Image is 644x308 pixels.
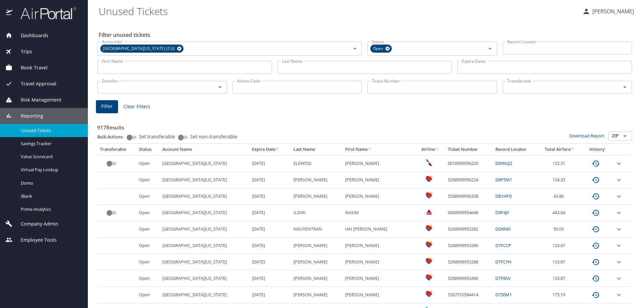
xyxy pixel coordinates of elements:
[21,127,80,134] span: Unused Tickets
[435,147,440,152] button: sort
[445,188,493,205] td: 5268999956308
[249,221,290,238] td: [DATE]
[426,274,432,281] img: Southwest Airlines
[342,155,416,172] td: [PERSON_NAME]
[495,209,509,215] a: D9P4JY
[291,172,342,188] td: [PERSON_NAME]
[291,205,342,221] td: ILDIRI
[342,205,416,221] td: NASIM
[538,188,582,205] td: 43.86
[538,144,582,155] th: Total Airfare
[291,270,342,287] td: [PERSON_NAME]
[215,82,225,92] button: Open
[538,254,582,270] td: 133.87
[615,225,623,233] button: expand row
[416,144,445,155] th: Airline
[21,193,80,199] span: IBank
[100,45,183,53] div: [GEOGRAPHIC_DATA][US_STATE] (CU)
[445,270,493,287] td: 5268999953490
[21,153,80,160] span: Value Scorecard
[538,205,582,221] td: 443.04
[495,177,512,183] a: D6P5M1
[249,144,290,155] th: Expire Date
[495,242,511,248] a: D7FCCP
[136,205,160,221] td: Open
[615,242,623,250] button: expand row
[342,270,416,287] td: [PERSON_NAME]
[291,287,342,303] td: [PERSON_NAME]
[571,147,575,152] button: sort
[495,259,511,265] a: D7FCYH
[370,45,387,52] span: Open
[620,82,630,92] button: Open
[100,146,133,152] div: Transferable
[190,134,237,139] span: Set non-transferable
[12,80,56,87] span: Travel Approval
[582,144,612,155] th: History
[445,254,493,270] td: 5268999953288
[538,287,582,303] td: 175.19
[99,1,577,21] h1: Unused Tickets
[445,221,493,238] td: 5268999953282
[445,205,493,221] td: 0068999954648
[160,270,249,287] td: [GEOGRAPHIC_DATA][US_STATE]
[249,270,290,287] td: [DATE]
[160,238,249,254] td: [GEOGRAPHIC_DATA][US_STATE]
[160,188,249,205] td: [GEOGRAPHIC_DATA][US_STATE]
[160,155,249,172] td: [GEOGRAPHIC_DATA][US_STATE]
[136,144,160,155] th: Status
[136,270,160,287] td: Open
[160,144,249,155] th: Account Name
[615,160,623,168] button: expand row
[249,254,290,270] td: [DATE]
[590,7,634,15] p: [PERSON_NAME]
[580,5,637,17] button: [PERSON_NAME]
[445,172,493,188] td: 5268999956224
[291,254,342,270] td: [PERSON_NAME]
[136,172,160,188] td: Open
[426,291,432,297] img: Southwest Airlines
[342,287,416,303] td: [PERSON_NAME]
[136,155,160,172] td: Open
[136,188,160,205] td: Open
[99,29,633,40] h2: Filter unused tickets
[13,7,76,20] img: airportal-logo.png
[445,287,493,303] td: 5267310584414
[342,172,416,188] td: [PERSON_NAME]
[249,238,290,254] td: [DATE]
[249,205,290,221] td: [DATE]
[97,134,129,140] p: Bulk Actions:
[21,206,80,212] span: Prime Analytics
[291,221,342,238] td: NGUYENTRAN
[97,120,632,131] h3: 917 Results
[6,7,13,20] img: icon-airportal.png
[538,238,582,254] td: 133.87
[370,45,392,53] div: Open
[12,220,58,228] span: Company Admin
[538,172,582,188] td: 124.33
[620,131,630,141] button: Open
[426,208,432,215] img: Delta Airlines
[615,274,623,283] button: expand row
[249,188,290,205] td: [DATE]
[445,155,493,172] td: 0018999956220
[426,192,432,199] img: Southwest Airlines
[342,188,416,205] td: [PERSON_NAME]
[342,238,416,254] td: [PERSON_NAME]
[12,236,57,244] span: Employee Tools
[350,44,360,53] button: Open
[291,188,342,205] td: [PERSON_NAME]
[342,254,416,270] td: [PERSON_NAME]
[160,221,249,238] td: [GEOGRAPHIC_DATA][US_STATE]
[615,176,623,184] button: expand row
[342,221,416,238] td: HAI [PERSON_NAME]
[291,238,342,254] td: [PERSON_NAME]
[569,133,604,139] a: Download Report
[12,64,48,71] span: Book Travel
[136,254,160,270] td: Open
[615,258,623,266] button: expand row
[101,102,113,111] span: Filter
[495,160,512,166] a: D9XNQ2
[291,155,342,172] td: ELEWOSI
[445,238,493,254] td: 5268999953286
